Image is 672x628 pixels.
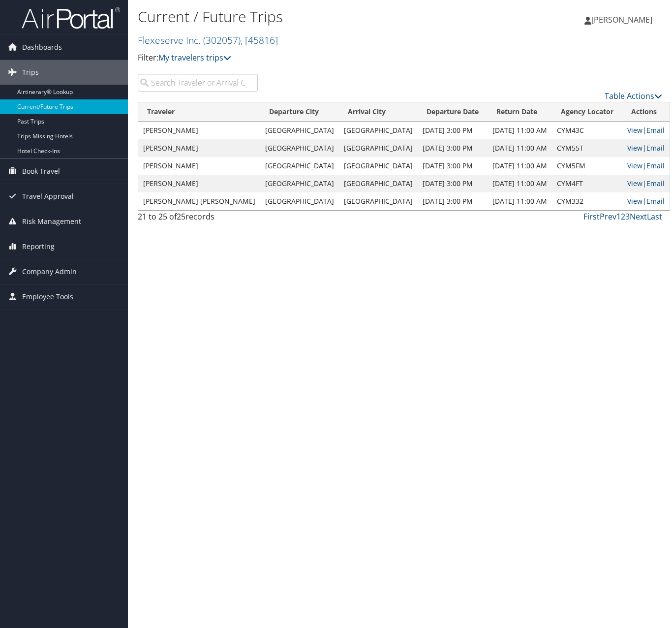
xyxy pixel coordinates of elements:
[622,157,670,175] td: |
[22,209,81,234] span: Risk Management
[418,157,488,175] td: [DATE] 3:00 PM
[260,157,339,175] td: [GEOGRAPHIC_DATA]
[647,211,662,222] a: Last
[339,175,418,192] td: [GEOGRAPHIC_DATA]
[418,139,488,157] td: [DATE] 3:00 PM
[646,143,665,153] a: Email
[138,33,278,47] a: Flexeserve Inc.
[339,139,418,157] td: [GEOGRAPHIC_DATA]
[260,192,339,210] td: [GEOGRAPHIC_DATA]
[552,157,622,175] td: CYM5FM
[627,143,642,153] a: View
[22,184,74,209] span: Travel Approval
[22,234,55,259] span: Reporting
[552,139,622,157] td: CYM55T
[630,211,647,222] a: Next
[627,161,642,170] a: View
[622,139,670,157] td: |
[488,192,552,210] td: [DATE] 11:00 AM
[138,6,488,27] h1: Current / Future Trips
[488,175,552,192] td: [DATE] 11:00 AM
[646,161,665,170] a: Email
[418,192,488,210] td: [DATE] 3:00 PM
[241,33,278,47] span: , [ 45816 ]
[260,139,339,157] td: [GEOGRAPHIC_DATA]
[646,179,665,188] a: Email
[138,74,258,92] input: Search Traveler or Arrival City
[339,122,418,139] td: [GEOGRAPHIC_DATA]
[591,14,652,25] span: [PERSON_NAME]
[418,102,488,122] th: Departure Date: activate to sort column descending
[646,196,665,206] a: Email
[22,259,77,284] span: Company Admin
[627,196,642,206] a: View
[339,102,418,122] th: Arrival City: activate to sort column ascending
[138,139,260,157] td: [PERSON_NAME]
[488,102,552,122] th: Return Date: activate to sort column ascending
[203,33,241,47] span: ( 302057 )
[627,126,642,135] a: View
[616,211,621,222] a: 1
[138,175,260,192] td: [PERSON_NAME]
[158,52,231,63] a: My travelers trips
[622,175,670,192] td: |
[488,157,552,175] td: [DATE] 11:00 AM
[138,52,488,64] p: Filter:
[605,91,662,101] a: Table Actions
[138,102,260,122] th: Traveler: activate to sort column ascending
[488,139,552,157] td: [DATE] 11:00 AM
[418,122,488,139] td: [DATE] 3:00 PM
[22,6,120,30] img: airportal-logo.png
[583,211,600,222] a: First
[600,211,616,222] a: Prev
[138,157,260,175] td: [PERSON_NAME]
[260,102,339,122] th: Departure City: activate to sort column ascending
[584,5,662,34] a: [PERSON_NAME]
[552,192,622,210] td: CYM332
[627,179,642,188] a: View
[260,122,339,139] td: [GEOGRAPHIC_DATA]
[621,211,625,222] a: 2
[625,211,630,222] a: 3
[339,157,418,175] td: [GEOGRAPHIC_DATA]
[22,35,62,60] span: Dashboards
[622,102,670,122] th: Actions
[22,60,39,85] span: Trips
[138,192,260,210] td: [PERSON_NAME] [PERSON_NAME]
[552,122,622,139] td: CYM43C
[22,159,60,184] span: Book Travel
[177,211,185,222] span: 25
[22,284,73,309] span: Employee Tools
[622,192,670,210] td: |
[488,122,552,139] td: [DATE] 11:00 AM
[646,126,665,135] a: Email
[552,102,622,122] th: Agency Locator: activate to sort column ascending
[260,175,339,192] td: [GEOGRAPHIC_DATA]
[339,192,418,210] td: [GEOGRAPHIC_DATA]
[418,175,488,192] td: [DATE] 3:00 PM
[622,122,670,139] td: |
[552,175,622,192] td: CYM4FT
[138,122,260,139] td: [PERSON_NAME]
[138,211,258,227] div: 21 to 25 of records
